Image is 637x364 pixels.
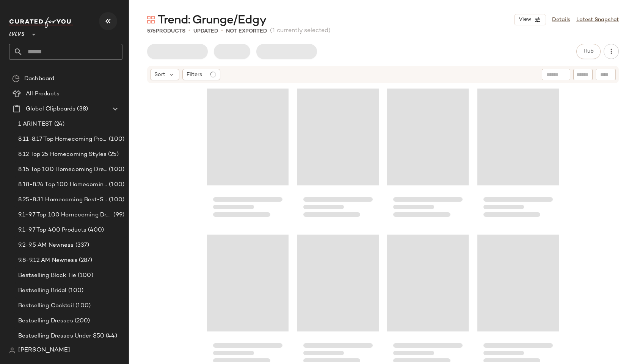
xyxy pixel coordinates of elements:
span: 8.12 Top 25 Homecoming Styles [18,150,107,159]
span: Global Clipboards [26,105,75,114]
a: Details [552,16,570,24]
span: (1 currently selected) [270,26,331,36]
span: View [518,17,531,23]
div: Loading... [387,86,469,226]
div: Loading... [297,86,379,226]
div: Loading... [477,86,559,226]
span: (400) [86,226,104,235]
img: cfy_white_logo.C9jOOHJF.svg [9,17,74,28]
span: • [188,26,190,36]
span: Sort [154,71,165,79]
span: (100) [74,302,91,310]
span: Dashboard [24,75,54,83]
span: 8.25-8.31 Homecoming Best-Sellers [18,196,107,204]
p: Not Exported [226,27,267,35]
span: (24) [53,120,65,129]
span: • [221,26,223,36]
span: (44) [104,332,117,341]
img: svg%3e [147,16,155,23]
span: 8.15 Top 100 Homecoming Dresses [18,165,107,174]
img: svg%3e [12,75,20,82]
div: Products [147,27,185,35]
span: (38) [75,105,88,114]
a: Latest Snapshot [576,16,619,24]
span: 9.2-9.5 AM Newness [18,241,74,250]
span: (100) [107,165,124,174]
span: (100) [67,286,84,295]
span: Bestselling Dresses Under $50 [18,332,104,341]
span: Filters [187,71,202,79]
span: (287) [77,256,93,265]
span: 8.18-8.24 Top 100 Homecoming Dresses [18,180,107,189]
span: (337) [74,241,89,250]
button: Hub [576,44,601,59]
span: (100) [107,196,124,204]
p: updated [193,27,218,35]
span: (25) [107,150,119,159]
span: (100) [107,135,124,144]
div: Loading... [207,86,289,226]
span: 8.11-8.17 Top Homecoming Product [18,135,107,144]
span: All Products [26,90,60,98]
span: Hub [583,48,594,54]
span: (99) [112,211,124,219]
span: (100) [107,180,124,189]
span: (200) [73,317,90,325]
span: 1 ARIN TEST [18,120,53,129]
button: View [514,14,546,25]
span: Bestselling Dresses [18,317,73,325]
span: Bestselling Black Tie [18,271,76,280]
span: 576 [147,28,156,34]
span: Bestselling Cocktail [18,302,74,310]
img: svg%3e [9,347,15,353]
span: [PERSON_NAME] [18,346,70,355]
span: Bestselling Bridal [18,286,67,295]
span: Trend: Grunge/Edgy [158,13,266,28]
span: 9.8-9.12 AM Newness [18,256,77,265]
span: 9.1-9.7 Top 400 Products [18,226,86,235]
span: (100) [76,271,93,280]
span: Lulus [9,26,25,39]
span: 9.1-9.7 Top 100 Homecoming Dresses [18,211,112,219]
